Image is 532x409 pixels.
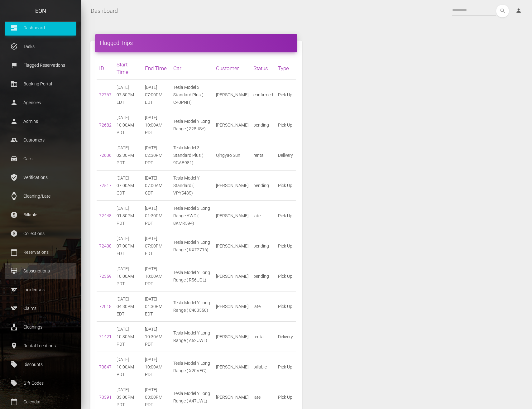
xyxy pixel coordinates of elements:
[114,261,142,291] td: [DATE] 10:00AM PDT
[213,231,251,261] td: [PERSON_NAME]
[99,274,112,279] a: 72359
[171,140,214,171] td: Tesla Model 3 Standard Plus ( 9GAB981)
[142,261,171,291] td: [DATE] 10:00AM PDT
[213,291,251,322] td: [PERSON_NAME]
[142,140,171,171] td: [DATE] 02:30PM PDT
[171,57,214,80] th: Car
[9,322,72,332] p: Cleanings
[99,334,112,339] a: 71421
[99,123,112,128] a: 72682
[251,201,276,231] td: late
[276,322,295,352] td: Delivery
[9,248,72,257] p: Reservations
[251,291,276,322] td: late
[142,110,171,140] td: [DATE] 10:00AM PDT
[5,319,76,335] a: cleaning_services Cleanings
[9,154,72,163] p: Cars
[114,171,142,201] td: [DATE] 07:00AM CDT
[171,322,214,352] td: Tesla Model Y Long Range ( A52UWL)
[99,364,112,369] a: 70847
[251,140,276,171] td: rental
[142,322,171,352] td: [DATE] 10:30AM PDT
[5,338,76,354] a: place Rental Locations
[213,171,251,201] td: [PERSON_NAME]
[99,243,112,248] a: 72438
[171,201,214,231] td: Tesla Model 3 Long Range AWD ( 8KMR594)
[114,352,142,382] td: [DATE] 10:00AM PDT
[99,304,112,309] a: 72018
[9,117,72,126] p: Admins
[213,352,251,382] td: [PERSON_NAME]
[9,304,72,313] p: Claims
[213,57,251,80] th: Customer
[276,110,295,140] td: Pick Up
[9,98,72,107] p: Agencies
[276,261,295,291] td: Pick Up
[114,291,142,322] td: [DATE] 04:30PM EDT
[114,57,142,80] th: Start Time
[9,42,72,51] p: Tasks
[276,201,295,231] td: Pick Up
[213,201,251,231] td: [PERSON_NAME]
[5,207,76,223] a: paid Billable
[99,213,112,218] a: 72448
[99,92,112,97] a: 72767
[171,231,214,261] td: Tesla Model Y Long Range ( KXT2716)
[5,95,76,110] a: person Agencies
[97,57,114,80] th: ID
[213,322,251,352] td: [PERSON_NAME]
[213,261,251,291] td: [PERSON_NAME]
[5,226,76,241] a: paid Collections
[496,5,509,17] button: search
[276,171,295,201] td: Pick Up
[5,170,76,185] a: verified_user Verifications
[5,357,76,372] a: local_offer Discounts
[5,151,76,166] a: drive_eta Cars
[5,301,76,316] a: sports Claims
[142,291,171,322] td: [DATE] 04:30PM EDT
[276,140,295,171] td: Delivery
[9,266,72,276] p: Subscriptions
[5,375,76,391] a: local_offer Gift Codes
[114,231,142,261] td: [DATE] 07:00PM EDT
[171,171,214,201] td: Tesla Model Y Standard ( VPY5485)
[5,263,76,279] a: card_membership Subscriptions
[5,20,76,36] a: dashboard Dashboard
[114,140,142,171] td: [DATE] 02:30PM PDT
[213,110,251,140] td: [PERSON_NAME]
[9,191,72,201] p: Cleaning/Late
[99,395,112,400] a: 70391
[171,110,214,140] td: Tesla Model Y Long Range ( Z28USY)
[9,341,72,350] p: Rental Locations
[91,3,118,19] a: Dashboard
[114,201,142,231] td: [DATE] 01:30PM PDT
[9,60,72,70] p: Flagged Reservations
[142,171,171,201] td: [DATE] 07:00AM CDT
[99,183,112,188] a: 72517
[142,57,171,80] th: End Time
[5,132,76,148] a: people Customers
[251,80,276,110] td: confirmed
[142,80,171,110] td: [DATE] 07:00PM EDT
[5,39,76,54] a: task_alt Tasks
[9,173,72,182] p: Verifications
[515,7,522,14] i: person
[251,261,276,291] td: pending
[5,76,76,92] a: corporate_fare Booking Portal
[5,57,76,73] a: flag Flagged Reservations
[213,140,251,171] td: Qingyao Sun
[9,229,72,238] p: Collections
[171,352,214,382] td: Tesla Model Y Long Range ( X20VEG)
[171,291,214,322] td: Tesla Model Y Long Range ( C403550)
[142,231,171,261] td: [DATE] 07:00PM EDT
[276,80,295,110] td: Pick Up
[251,171,276,201] td: pending
[251,322,276,352] td: rental
[276,231,295,261] td: Pick Up
[251,231,276,261] td: pending
[9,285,72,294] p: Incidentals
[114,110,142,140] td: [DATE] 10:00AM PDT
[9,397,72,407] p: Calendar
[5,282,76,297] a: sports Incidentals
[142,201,171,231] td: [DATE] 01:30PM PDT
